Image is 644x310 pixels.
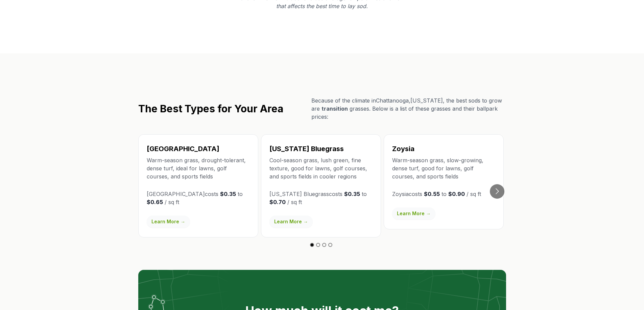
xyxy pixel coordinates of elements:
p: Zoysia costs to / sq ft [392,190,495,198]
button: Go to next slide [490,184,504,199]
strong: $0.90 [448,191,465,197]
button: Go to slide 4 [328,243,332,247]
a: Learn More → [269,216,313,228]
strong: $0.35 [220,191,236,197]
a: Learn More → [147,216,190,228]
p: Warm-season grass, drought-tolerant, dense turf, ideal for lawns, golf courses, and sports fields [147,156,250,180]
button: Go to slide 1 [310,243,314,247]
span: transition [321,105,348,112]
h2: The Best Types for Your Area [138,103,283,115]
strong: $0.65 [147,199,163,205]
p: Because of the climate in Chattanooga , [US_STATE] , the best sods to grow are grasses. Below is ... [311,96,506,121]
p: Cool-season grass, lush green, fine texture, good for lawns, golf courses, and sports fields in c... [269,156,373,180]
p: [US_STATE] Bluegrass costs to / sq ft [269,190,373,206]
strong: $0.70 [269,199,286,205]
h3: [US_STATE] Bluegrass [269,144,373,153]
h3: Zoysia [392,144,495,153]
strong: $0.35 [344,191,360,197]
button: Go to slide 3 [322,243,326,247]
button: Go to slide 2 [316,243,320,247]
strong: $0.55 [424,191,440,197]
h3: [GEOGRAPHIC_DATA] [147,144,250,153]
a: Learn More → [392,207,435,220]
p: [GEOGRAPHIC_DATA] costs to / sq ft [147,190,250,206]
p: Warm-season grass, slow-growing, dense turf, good for lawns, golf courses, and sports fields [392,156,495,180]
